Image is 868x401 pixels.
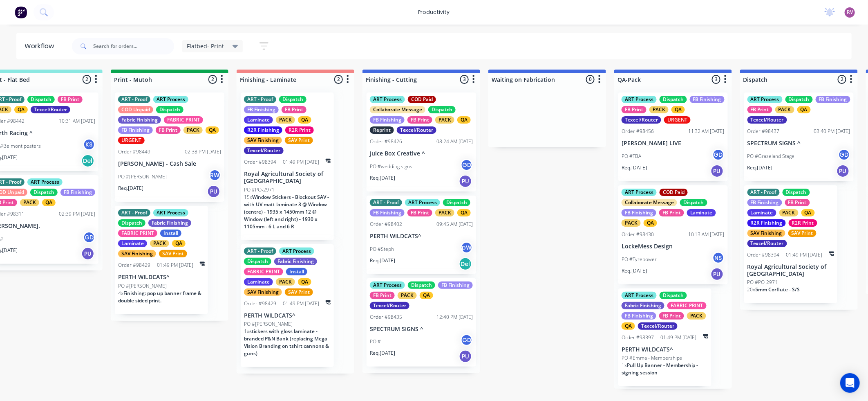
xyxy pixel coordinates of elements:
div: Reprint [370,126,394,134]
div: QA [797,106,811,113]
p: SPECTRUM SIGNS ^ [370,326,473,333]
div: ART - Proof [747,189,780,196]
div: Order #98397 [622,334,654,341]
div: QA [622,322,635,330]
p: [PERSON_NAME] LIVE [622,140,725,147]
div: URGENT [664,116,691,124]
div: pW [461,241,473,254]
img: Factory [15,6,27,18]
p: Req. [DATE] [118,185,143,192]
div: PACK [276,116,295,124]
div: Fabric Finishing [148,219,191,227]
div: QA [457,209,471,216]
div: ART Process [27,178,63,186]
div: ART - Proof [244,96,276,103]
p: PERTH WILDCATS^ [244,312,331,319]
div: ART - Proof [244,248,276,255]
p: PO #[PERSON_NAME] [244,320,293,328]
div: QA [671,106,685,113]
p: PO #[PERSON_NAME] [118,282,167,290]
div: Order #98429 [244,300,276,307]
div: GD [461,334,473,346]
div: ART Process [153,209,188,216]
p: PO #Tyrepower [622,256,657,263]
div: Dispatch [428,106,456,113]
div: Order #98449 [118,148,150,155]
span: Finishing: pop up banner frame & double sided print. [118,290,201,304]
div: Laminate [244,116,273,124]
div: PU [711,268,724,281]
div: Order #98429 [118,261,150,269]
div: FB Finishing [622,209,656,216]
div: Order #98394 [747,251,780,259]
p: LockeMess Design [622,243,725,250]
div: Fabric Finishing [118,116,161,124]
div: FABRIC PRINT [244,268,283,275]
div: FB Print [407,116,432,124]
div: Laminate [118,240,147,247]
div: Dispatch [660,292,687,299]
div: URGENT [118,137,145,144]
div: FB Finishing [747,199,782,206]
span: 4 x [118,290,123,297]
div: FB Print [282,106,306,113]
div: Order #98402 [370,221,402,228]
div: Collaborate Message [370,106,425,113]
div: PACK [276,278,295,286]
div: Collaborate Message [622,199,677,206]
div: SAV Print [788,230,817,237]
div: QA [644,219,657,227]
div: 09:45 AM [DATE] [436,221,473,228]
div: Install [286,268,307,275]
div: ART - Proof [370,199,402,206]
span: Flatbed- Print [187,42,224,50]
div: FB Print [622,106,647,113]
div: QA [801,209,815,216]
div: Laminate [244,278,273,286]
div: FB Finishing [370,116,405,124]
div: Dispatch [156,106,183,113]
div: RW [209,169,221,181]
div: GD [83,231,95,243]
div: SAV Finishing [747,230,785,237]
div: Order #98437 [747,128,780,135]
div: PACK [435,116,454,124]
div: COD Paid [660,189,688,196]
div: ART Process [405,199,440,206]
div: PACK [398,292,417,299]
p: PO #wedding signs [370,163,412,170]
input: Search for orders... [93,38,174,54]
p: SPECTRUM SIGNS ^ [747,140,850,147]
div: Dispatch [443,199,470,206]
div: Dispatch [27,96,55,103]
div: ART ProcessCOD PaidCollaborate MessageDispatchFB FinishingFB PrintPACKQAReprintTexcel/RouterOrder... [367,92,476,191]
div: Del [459,257,472,270]
span: Window Stickers - Blockout SAV - with UV matt laminate 3 @ Window (centre) - 1935 x 1450mm 12 @ W... [244,194,329,230]
div: Order #98426 [370,138,402,145]
div: COD Unpaid [118,106,153,113]
div: ART - Proof [118,96,150,103]
div: SAV Print [285,137,313,144]
div: 11:32 AM [DATE] [688,128,725,135]
div: Dispatch [680,199,707,206]
p: PO #[PERSON_NAME] [118,173,167,180]
div: QA [420,292,433,299]
div: QA [14,106,28,113]
div: FABRIC PRINT [667,302,707,309]
p: PERTH WILDCATS^ [622,346,708,353]
div: FB Finishing [690,96,725,103]
div: ART Process [279,248,314,255]
div: PACK [775,106,794,113]
div: ART ProcessDispatchFB FinishingFB PrintPACKQATexcel/RouterOrder #9843703:40 PM [DATE]SPECTRUM SIG... [744,92,854,181]
span: 1 x [244,328,249,335]
div: Dispatch [408,282,435,289]
div: GD [712,149,725,161]
div: 02:38 PM [DATE] [185,148,221,155]
div: PU [711,164,724,178]
div: SAV Finishing [244,288,282,296]
div: Del [81,154,94,167]
div: Install [160,230,181,237]
p: Req. [DATE] [370,257,395,264]
div: ART - ProofART ProcessCOD UnpaidDispatchFabric FinishingFABRIC PRINTFB FinishingFB PrintPACKQAURG... [115,92,224,202]
div: ART Process [153,96,188,103]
